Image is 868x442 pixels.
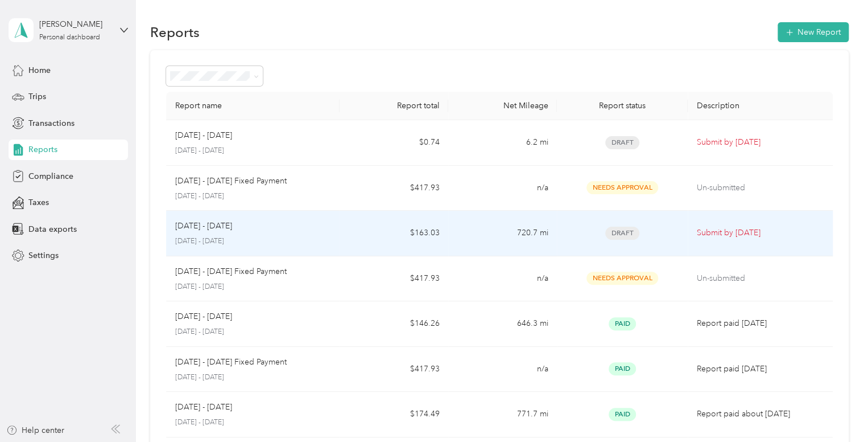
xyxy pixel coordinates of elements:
[175,191,331,202] p: [DATE] - [DATE]
[697,317,824,330] p: Report paid [DATE]
[340,256,448,302] td: $417.93
[448,256,557,302] td: n/a
[448,92,557,120] th: Net Mileage
[697,227,824,239] p: Submit by [DATE]
[340,347,448,392] td: $417.93
[586,181,658,194] span: Needs Approval
[778,22,849,42] button: New Report
[175,418,331,428] p: [DATE] - [DATE]
[586,272,658,285] span: Needs Approval
[39,18,110,30] div: [PERSON_NAME]
[609,362,636,375] span: Paid
[28,144,57,155] span: Reports
[448,347,557,392] td: n/a
[28,170,73,182] span: Compliance
[340,211,448,256] td: $163.03
[340,166,448,211] td: $417.93
[175,373,331,383] p: [DATE] - [DATE]
[28,223,77,235] span: Data exports
[175,146,331,156] p: [DATE] - [DATE]
[448,211,557,256] td: 720.7 mi
[175,356,287,369] p: [DATE] - [DATE] Fixed Payment
[39,34,100,41] div: Personal dashboard
[340,120,448,166] td: $0.74
[166,92,340,120] th: Report name
[605,136,639,149] span: Draft
[688,92,833,120] th: Description
[609,408,636,421] span: Paid
[175,175,287,187] p: [DATE] - [DATE] Fixed Payment
[175,282,331,292] p: [DATE] - [DATE]
[28,64,51,76] span: Home
[340,92,448,120] th: Report total
[697,272,824,285] p: Un-submitted
[28,91,46,103] span: Trips
[340,301,448,347] td: $146.26
[28,117,75,129] span: Transactions
[448,166,557,211] td: n/a
[566,101,678,110] div: Report status
[448,120,557,166] td: 6.2 mi
[175,129,232,142] p: [DATE] - [DATE]
[804,378,868,442] iframe: Everlance-gr Chat Button Frame
[697,408,824,420] p: Report paid about [DATE]
[175,310,232,323] p: [DATE] - [DATE]
[175,236,331,247] p: [DATE] - [DATE]
[448,301,557,347] td: 646.3 mi
[697,182,824,194] p: Un-submitted
[28,249,59,261] span: Settings
[175,265,287,278] p: [DATE] - [DATE] Fixed Payment
[697,136,824,149] p: Submit by [DATE]
[605,227,639,240] span: Draft
[175,220,232,232] p: [DATE] - [DATE]
[609,317,636,330] span: Paid
[150,26,200,38] h1: Reports
[340,392,448,437] td: $174.49
[448,392,557,437] td: 771.7 mi
[6,424,64,436] button: Help center
[697,363,824,375] p: Report paid [DATE]
[175,327,331,337] p: [DATE] - [DATE]
[28,197,49,208] span: Taxes
[175,401,232,414] p: [DATE] - [DATE]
